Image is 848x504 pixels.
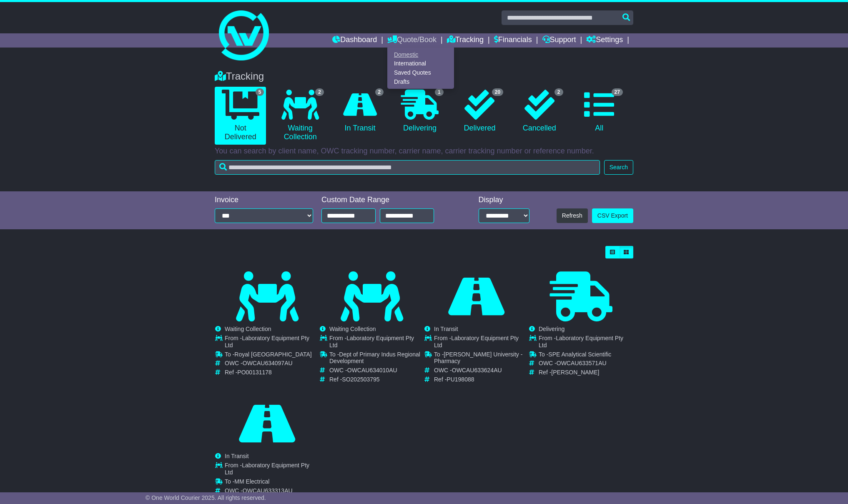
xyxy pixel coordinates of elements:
[604,160,633,175] button: Search
[447,33,484,48] a: Tracking
[225,335,309,349] span: Laboratory Equipment Pty Ltd
[225,453,249,459] span: In Transit
[146,494,266,501] span: © One World Courier 2025. All rights reserved.
[243,360,293,366] span: OWCAU634097AU
[347,367,397,374] span: OWCAU634010AU
[542,33,576,48] a: Support
[574,87,625,136] a: 27 All
[234,351,311,358] span: Royal [GEOGRAPHIC_DATA]
[554,88,563,96] span: 2
[454,87,505,136] a: 20 Delivered
[329,367,424,376] td: OWC -
[329,326,376,332] span: Waiting Collection
[452,367,502,374] span: OWCAU633624AU
[225,360,319,369] td: OWC -
[225,487,319,496] td: OWC -
[375,88,384,96] span: 2
[387,33,437,48] a: Quote/Book
[256,88,264,96] span: 5
[329,351,420,365] span: Dept of Primary Indus Regional Development
[225,335,319,351] td: From -
[387,48,454,89] div: Quote/Book
[539,335,623,349] span: Laboratory Equipment Pty Ltd
[225,369,319,376] td: Ref -
[388,50,454,59] a: Domestic
[434,367,528,376] td: OWC -
[539,335,633,351] td: From -
[388,68,454,78] a: Saved Quotes
[225,478,319,487] td: To -
[447,376,474,383] span: PU198088
[225,462,309,476] span: Laboratory Equipment Pty Ltd
[494,33,532,48] a: Financials
[557,360,607,366] span: OWCAU633571AU
[394,87,445,136] a: 1 Delivering
[332,33,377,48] a: Dashboard
[434,335,519,349] span: Laboratory Equipment Pty Ltd
[435,88,444,96] span: 1
[479,196,529,205] div: Display
[514,87,565,136] a: 2 Cancelled
[551,369,599,376] span: [PERSON_NAME]
[329,335,424,351] td: From -
[215,196,313,205] div: Invoice
[539,326,564,332] span: Delivering
[539,360,633,369] td: OWC -
[342,376,379,383] span: SO202503795
[548,351,611,358] span: SPE Analytical Scientific
[321,196,455,205] div: Custom Date Range
[329,351,424,367] td: To -
[329,376,424,383] td: Ref -
[586,33,623,48] a: Settings
[234,478,269,485] span: MM Electrical
[434,351,522,365] span: [PERSON_NAME] University - Pharmacy
[237,369,272,376] span: PO00131178
[539,369,633,376] td: Ref -
[557,208,588,223] button: Refresh
[334,87,386,136] a: 2 In Transit
[539,351,633,360] td: To -
[612,88,623,96] span: 27
[243,487,293,494] span: OWCAU633313AU
[434,326,458,332] span: In Transit
[434,351,528,367] td: To -
[592,208,633,223] a: CSV Export
[329,335,414,349] span: Laboratory Equipment Pty Ltd
[274,87,326,145] a: 2 Waiting Collection
[211,70,637,83] div: Tracking
[388,59,454,68] a: International
[434,376,528,383] td: Ref -
[492,88,503,96] span: 20
[215,147,633,156] p: You can search by client name, OWC tracking number, carrier name, carrier tracking number or refe...
[434,335,528,351] td: From -
[215,87,266,145] a: 5 Not Delivered
[315,88,324,96] span: 2
[225,351,319,360] td: To -
[388,77,454,86] a: Drafts
[225,462,319,478] td: From -
[225,326,271,332] span: Waiting Collection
